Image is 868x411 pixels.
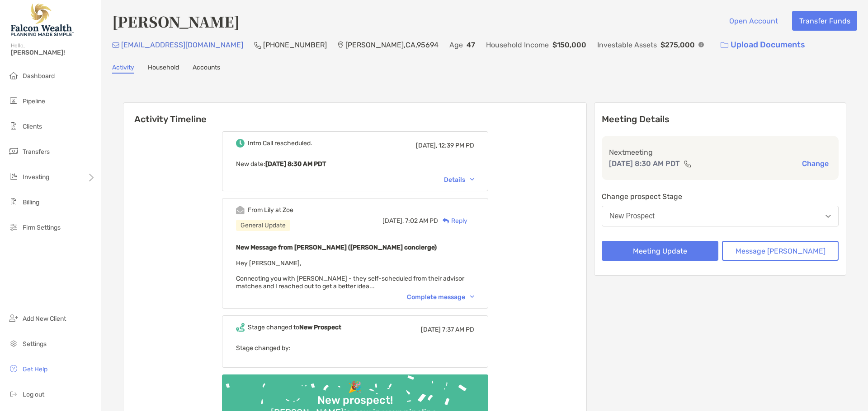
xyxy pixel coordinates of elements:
[236,323,245,332] img: Event icon
[23,340,47,348] span: Settings
[407,293,474,301] div: Complete message
[609,212,655,220] div: New Prospect
[552,39,586,51] p: $150,000
[254,42,261,49] img: Phone Icon
[344,381,365,394] div: 🎉
[8,388,19,399] img: logout icon
[722,241,839,261] button: Message [PERSON_NAME]
[470,178,474,181] img: Chevron icon
[684,160,692,167] img: communication type
[660,39,695,51] p: $275,000
[8,171,19,182] img: investing icon
[715,35,811,55] a: Upload Documents
[263,39,327,51] p: [PHONE_NUMBER]
[112,64,134,74] a: Activity
[23,365,47,373] span: Get Help
[8,222,19,232] img: firm-settings icon
[23,72,55,80] span: Dashboard
[193,64,220,74] a: Accounts
[23,199,39,206] span: Billing
[609,147,831,158] p: Next meeting
[23,315,66,323] span: Add New Client
[236,139,245,148] img: Event icon
[23,391,44,398] span: Log out
[11,4,74,36] img: Falcon Wealth Planning Logo
[8,196,19,207] img: billing icon
[248,323,341,331] div: Stage changed to
[443,218,449,224] img: Reply icon
[23,123,42,130] span: Clients
[826,215,831,218] img: Open dropdown arrow
[438,216,467,226] div: Reply
[299,323,341,331] b: New Prospect
[8,363,19,374] img: get-help icon
[416,142,437,149] span: [DATE],
[602,191,839,202] p: Change prospect Stage
[597,39,657,51] p: Investable Assets
[609,158,680,169] p: [DATE] 8:30 AM PDT
[442,326,474,333] span: 7:37 AM PD
[8,338,19,349] img: settings icon
[121,39,243,51] p: [EMAIL_ADDRESS][DOMAIN_NAME]
[248,139,312,147] div: Intro Call rescheduled.
[112,42,119,48] img: Email Icon
[467,39,475,51] p: 47
[721,42,728,48] img: button icon
[123,103,586,125] h6: Activity Timeline
[265,160,326,168] b: [DATE] 8:30 AM PDT
[236,206,245,214] img: Event icon
[602,241,718,261] button: Meeting Update
[8,70,19,81] img: dashboard icon
[792,11,857,31] button: Transfer Funds
[470,296,474,298] img: Chevron icon
[799,159,831,168] button: Change
[486,39,549,51] p: Household Income
[23,148,50,156] span: Transfers
[236,220,290,231] div: General Update
[8,146,19,157] img: transfers icon
[236,342,474,354] p: Stage changed by:
[236,244,437,251] b: New Message from [PERSON_NAME] ([PERSON_NAME] concierge)
[248,206,293,214] div: From Lily at Zoe
[345,39,439,51] p: [PERSON_NAME] , CA , 95694
[314,394,396,407] div: New prospect!
[698,42,704,47] img: Info Icon
[722,11,785,31] button: Open Account
[23,173,49,181] span: Investing
[236,158,474,170] p: New date :
[23,97,45,105] span: Pipeline
[439,142,474,149] span: 12:39 PM PD
[23,224,61,231] span: Firm Settings
[8,120,19,131] img: clients icon
[382,217,404,225] span: [DATE],
[236,259,464,290] span: Hey [PERSON_NAME], Connecting you with [PERSON_NAME] - they self-scheduled from their advisor mat...
[112,11,240,32] h4: [PERSON_NAME]
[602,206,839,226] button: New Prospect
[449,39,463,51] p: Age
[421,326,441,333] span: [DATE]
[444,176,474,184] div: Details
[405,217,438,225] span: 7:02 AM PD
[8,313,19,323] img: add_new_client icon
[8,95,19,106] img: pipeline icon
[148,64,179,74] a: Household
[602,114,839,125] p: Meeting Details
[11,49,95,56] span: [PERSON_NAME]!
[338,42,344,49] img: Location Icon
